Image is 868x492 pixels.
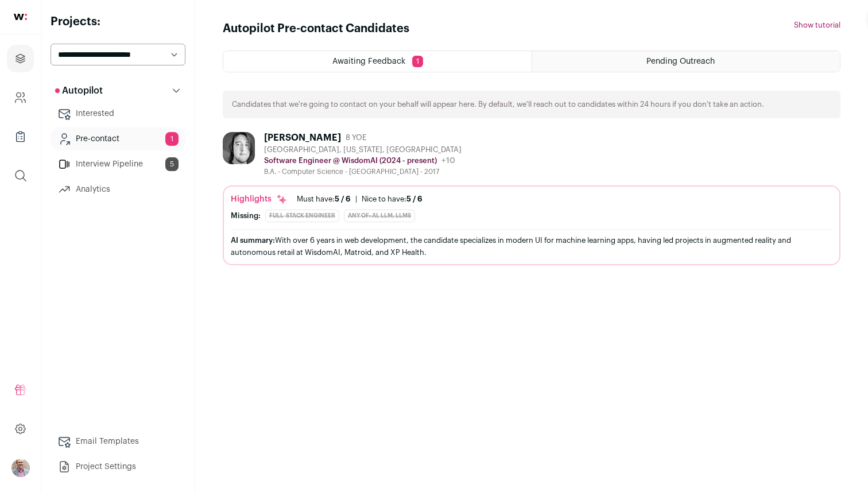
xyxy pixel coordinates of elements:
a: Project Settings [51,455,185,478]
p: Autopilot [55,84,103,98]
img: 190284-medium_jpg [11,459,30,477]
span: Awaiting Feedback [332,57,405,65]
span: 1 [165,132,179,146]
p: Software Engineer @ WisdomAI (2024 - present) [264,156,437,165]
span: 8 YOE [346,133,366,142]
div: Nice to have: [362,195,423,204]
ul: | [297,195,423,204]
button: Show tutorial [794,21,840,30]
a: Projects [7,45,34,72]
div: With over 6 years in web development, the candidate specializes in modern UI for machine learning... [231,234,832,258]
span: 5 [165,157,179,171]
a: Company and ATS Settings [7,84,34,111]
div: B.A. - Computer Science - [GEOGRAPHIC_DATA] - 2017 [264,167,462,176]
a: Interested [51,102,185,125]
div: Full-Stack Engineer [265,210,339,222]
a: Email Templates [51,430,185,453]
a: Pre-contact1 [51,127,185,150]
div: [PERSON_NAME] [264,132,341,144]
div: Missing: [231,211,261,220]
h1: Autopilot Pre-contact Candidates [223,21,409,37]
span: 5 / 6 [406,195,423,203]
div: [GEOGRAPHIC_DATA], [US_STATE], [GEOGRAPHIC_DATA] [264,145,462,154]
a: Company Lists [7,123,34,150]
span: 5 / 6 [335,195,351,203]
button: Autopilot [51,79,185,102]
span: 1 [412,56,423,67]
span: AI summary: [231,237,275,244]
button: Open dropdown [11,459,30,477]
span: +10 [441,157,455,165]
div: Any of: AI, LLM, LLMs [344,210,415,222]
div: Must have: [297,195,351,204]
img: wellfound-shorthand-0d5821cbd27db2630d0214b213865d53afaa358527fdda9d0ea32b1df1b89c2c.svg [14,14,27,20]
a: Pending Outreach [532,51,840,72]
span: Pending Outreach [646,57,715,65]
a: Interview Pipeline5 [51,153,185,176]
div: Highlights [231,193,288,205]
div: Candidates that we're going to contact on your behalf will appear here. By default, we'll reach o... [223,91,840,118]
a: [PERSON_NAME] 8 YOE [GEOGRAPHIC_DATA], [US_STATE], [GEOGRAPHIC_DATA] Software Engineer @ WisdomAI... [223,132,840,265]
a: Analytics [51,178,185,201]
img: 00738be5205e7d56abd8179c38214ce8288f6d2bc5494751120bdf8c47882510 [223,132,255,164]
h2: Projects: [51,14,185,30]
